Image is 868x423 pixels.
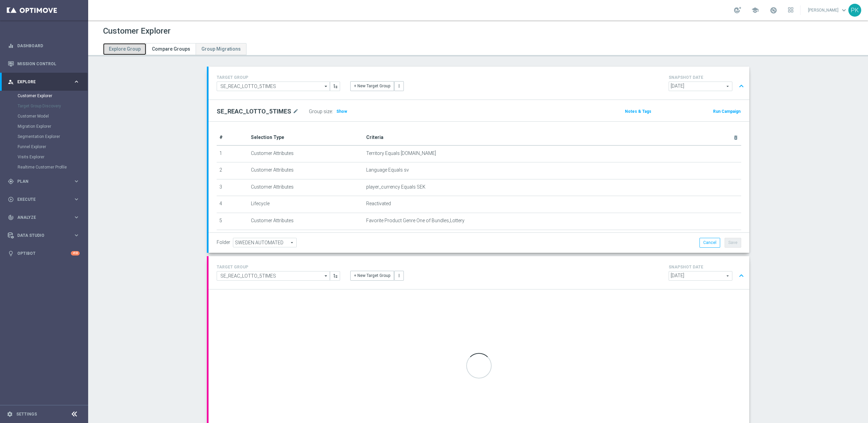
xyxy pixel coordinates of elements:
[394,271,404,280] button: more_vert
[217,145,248,162] td: 1
[8,196,14,202] i: play_circle_outline
[73,232,80,239] i: keyboard_arrow_right
[293,107,299,116] i: mode_edit
[366,151,436,156] span: Territory Equals [DOMAIN_NAME]
[217,73,741,93] div: TARGET GROUP arrow_drop_down + New Target Group more_vert SNAPSHOT DATE arrow_drop_down expand_less
[7,43,80,49] button: equalizer Dashboard
[8,43,14,49] i: equalizer
[840,6,848,14] span: keyboard_arrow_down
[366,167,409,173] span: Language Equals sv
[17,215,73,219] span: Analyze
[17,55,80,73] a: Mission Control
[8,178,14,184] i: gps_fixed
[18,101,87,111] div: Target Group Discovery
[248,230,363,247] td: Customer Attributes
[350,81,394,91] button: + New Target Group
[18,91,87,101] div: Customer Explorer
[8,232,73,239] div: Data Studio
[624,108,652,115] button: Notes & Tags
[217,230,248,247] td: 6
[248,213,363,230] td: Customer Attributes
[103,43,246,55] ul: Tabs
[8,37,80,55] div: Dashboard
[18,162,87,172] div: Realtime Customer Profile
[248,145,363,162] td: Customer Attributes
[7,411,13,417] i: settings
[397,84,401,88] i: more_vert
[8,244,80,262] div: Optibot
[217,263,741,282] div: TARGET GROUP arrow_drop_down + New Target Group more_vert SNAPSHOT DATE arrow_drop_down expand_less
[103,26,171,36] h1: Customer Explorer
[17,197,73,201] span: Execute
[73,196,80,202] i: keyboard_arrow_right
[7,61,80,67] button: Mission Control
[18,124,71,129] a: Migration Explorer
[394,81,404,91] button: more_vert
[18,164,71,170] a: Realtime Customer Profile
[736,80,746,93] button: expand_less
[217,82,330,91] input: Select Existing or Create New
[248,162,363,179] td: Customer Attributes
[336,109,347,114] span: Show
[7,233,80,238] button: Data Studio keyboard_arrow_right
[217,213,248,230] td: 5
[217,196,248,213] td: 4
[397,273,401,278] i: more_vert
[217,179,248,196] td: 3
[350,271,394,280] button: + New Target Group
[18,113,71,119] a: Customer Model
[248,130,363,145] th: Selection Type
[16,412,37,416] a: Settings
[366,135,383,140] span: Criteria
[725,238,741,247] button: Save
[73,78,80,85] i: keyboard_arrow_right
[248,179,363,196] td: Customer Attributes
[366,201,391,207] span: Reactivated
[18,144,71,149] a: Funnel Explorer
[18,154,71,160] a: Visits Explorer
[73,178,80,184] i: keyboard_arrow_right
[201,46,241,52] span: Group Migrations
[8,79,14,85] i: person_search
[8,214,14,221] i: track_changes
[733,135,738,140] i: delete_forever
[217,75,340,80] h4: TARGET GROUP
[217,162,248,179] td: 2
[332,109,333,114] label: :
[699,238,720,247] button: Cancel
[309,109,332,114] label: Group size
[7,215,80,220] div: track_changes Analyze keyboard_arrow_right
[7,79,80,85] button: person_search Explore keyboard_arrow_right
[323,271,330,280] i: arrow_drop_down
[7,179,80,184] button: gps_fixed Plan keyboard_arrow_right
[73,214,80,221] i: keyboard_arrow_right
[736,269,746,282] button: expand_less
[18,152,87,162] div: Visits Explorer
[217,107,291,116] h2: SE_REAC_LOTTO_5TIMES
[217,265,340,269] h4: TARGET GROUP
[366,218,465,224] span: Favorite Product Genre One of Bundles,Lottery
[18,131,87,142] div: Segmentation Explorer
[18,134,71,139] a: Segmentation Explorer
[7,197,80,202] button: play_circle_outline Execute keyboard_arrow_right
[8,79,73,85] div: Explore
[807,5,848,15] a: [PERSON_NAME]keyboard_arrow_down
[7,251,80,256] button: lightbulb Optibot +10
[18,142,87,152] div: Funnel Explorer
[8,55,80,73] div: Mission Control
[18,111,87,121] div: Customer Model
[669,75,747,80] h4: SNAPSHOT DATE
[17,244,71,262] a: Optibot
[109,46,141,52] span: Explore Group
[152,46,190,52] span: Compare Groups
[18,121,87,131] div: Migration Explorer
[71,251,80,255] div: +10
[217,240,230,245] label: Folder
[18,93,71,99] a: Customer Explorer
[323,82,330,91] i: arrow_drop_down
